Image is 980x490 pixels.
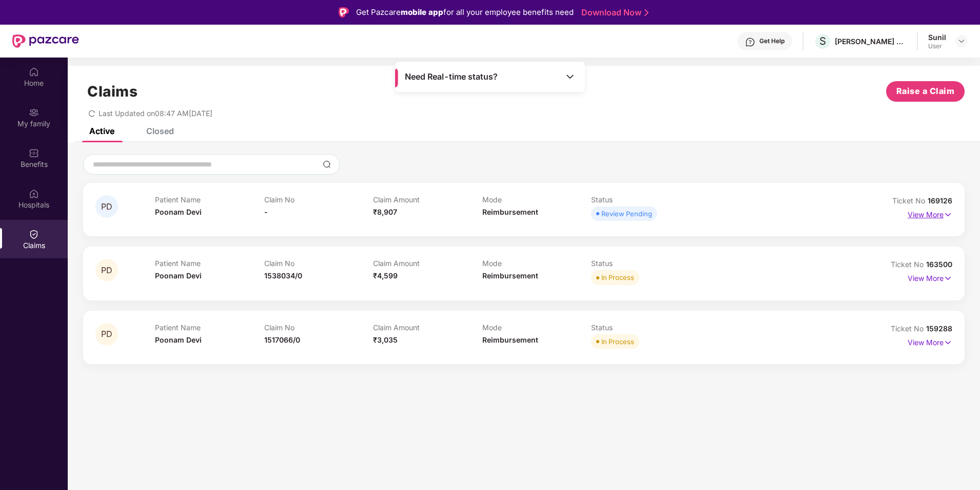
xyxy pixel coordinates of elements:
[29,107,39,118] img: svg+xml;base64,PHN2ZyB3aWR0aD0iMjAiIGhlaWdodD0iMjAiIHZpZXdCb3g9IjAgMCAyMCAyMCIgZmlsbD0ibm9uZSIgeG...
[339,7,349,17] img: Logo
[482,208,538,216] span: Reimbursement
[926,260,952,269] span: 163500
[957,37,966,45] img: svg+xml;base64,PHN2ZyBpZD0iRHJvcGRvd24tMzJ4MzIiIHhtbG5zPSJodHRwOi8vd3d3LnczLm9yZy8yMDAwL3N2ZyIgd2...
[745,37,755,47] img: svg+xml;base64,PHN2ZyBpZD0iSGVscC0zMngzMiIgeG1sbnM9Imh0dHA6Ly93d3cudzMub3JnLzIwMDAvc3ZnIiB3aWR0aD...
[373,335,398,344] span: ₹3,035
[155,271,202,280] span: Poonam Devi
[891,324,926,333] span: Ticket No
[264,335,300,344] span: 1517066/0
[482,195,592,204] p: Mode
[819,35,826,47] span: S
[264,271,302,280] span: 1538034/0
[356,6,574,18] div: Get Pazcare for all your employee benefits need
[373,195,482,204] p: Claim Amount
[146,126,174,136] div: Closed
[29,67,39,77] img: svg+xml;base64,PHN2ZyBpZD0iSG9tZSIgeG1sbnM9Imh0dHA6Ly93d3cudzMub3JnLzIwMDAvc3ZnIiB3aWR0aD0iMjAiIG...
[944,273,952,284] img: svg+xml;base64,PHN2ZyB4bWxucz0iaHR0cDovL3d3dy53My5vcmcvMjAwMC9zdmciIHdpZHRoPSIxNyIgaGVpZ2h0PSIxNy...
[835,36,907,46] div: [PERSON_NAME] CONSULTANTS P LTD
[928,32,946,42] div: Sunil
[591,195,700,204] p: Status
[155,323,264,332] p: Patient Name
[101,266,112,275] span: PD
[89,126,114,136] div: Active
[155,259,264,268] p: Patient Name
[482,323,592,332] p: Mode
[323,160,331,168] img: svg+xml;base64,PHN2ZyBpZD0iU2VhcmNoLTMyeDMyIiB4bWxucz0iaHR0cDovL3d3dy53My5vcmcvMjAwMC9zdmciIHdpZH...
[908,270,952,284] p: View More
[12,34,79,48] img: New Pazcare Logo
[29,229,39,239] img: svg+xml;base64,PHN2ZyBpZD0iQ2xhaW0iIHhtbG5zPSJodHRwOi8vd3d3LnczLm9yZy8yMDAwL3N2ZyIgd2lkdGg9IjIwIi...
[928,196,952,205] span: 169126
[565,71,575,82] img: Toggle Icon
[264,259,374,268] p: Claim No
[944,209,952,220] img: svg+xml;base64,PHN2ZyB4bWxucz0iaHR0cDovL3d3dy53My5vcmcvMjAwMC9zdmciIHdpZHRoPSIxNyIgaGVpZ2h0PSIxNy...
[908,206,952,220] p: View More
[29,189,39,199] img: svg+xml;base64,PHN2ZyBpZD0iSG9zcGl0YWxzIiB4bWxucz0iaHR0cDovL3d3dy53My5vcmcvMjAwMC9zdmciIHdpZHRoPS...
[88,109,95,118] span: redo
[886,81,965,102] button: Raise a Claim
[264,195,374,204] p: Claim No
[601,272,634,282] div: In Process
[896,85,955,98] span: Raise a Claim
[101,330,112,338] span: PD
[891,260,926,269] span: Ticket No
[591,259,700,268] p: Status
[601,209,652,219] div: Review Pending
[601,336,634,347] div: In Process
[155,335,202,344] span: Poonam Devi
[928,42,946,50] div: User
[87,83,138,100] h1: Claims
[944,337,952,348] img: svg+xml;base64,PHN2ZyB4bWxucz0iaHR0cDovL3d3dy53My5vcmcvMjAwMC9zdmciIHdpZHRoPSIxNyIgaGVpZ2h0PSIxNy...
[155,208,202,216] span: Poonam Devi
[482,259,592,268] p: Mode
[373,259,482,268] p: Claim Amount
[482,335,538,344] span: Reimbursement
[405,71,498,82] span: Need Real-time status?
[264,323,374,332] p: Claim No
[591,323,700,332] p: Status
[29,148,39,158] img: svg+xml;base64,PHN2ZyBpZD0iQmVuZWZpdHMiIHhtbG5zPSJodHRwOi8vd3d3LnczLm9yZy8yMDAwL3N2ZyIgd2lkdGg9Ij...
[373,323,482,332] p: Claim Amount
[908,334,952,348] p: View More
[759,37,785,45] div: Get Help
[264,208,268,216] span: -
[101,202,112,211] span: PD
[482,271,538,280] span: Reimbursement
[644,7,649,18] img: Stroke
[155,195,264,204] p: Patient Name
[581,7,645,18] a: Download Now
[99,109,212,118] span: Last Updated on 08:47 AM[DATE]
[892,196,928,205] span: Ticket No
[926,324,952,333] span: 159288
[373,271,398,280] span: ₹4,599
[373,208,397,216] span: ₹8,907
[401,7,443,17] strong: mobile app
